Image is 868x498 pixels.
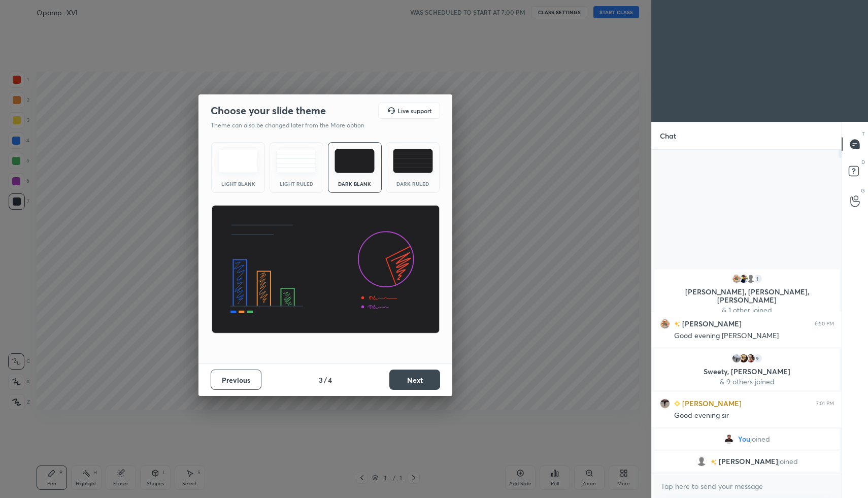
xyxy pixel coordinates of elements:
[319,375,323,385] h4: 3
[211,205,440,334] img: darkThemeBanner.d06ce4a2.svg
[393,149,433,173] img: darkRuledTheme.de295e13.svg
[660,288,833,304] p: [PERSON_NAME], [PERSON_NAME], [PERSON_NAME]
[861,158,865,166] p: D
[731,353,741,363] img: 98f27a400be7445eb1f821b605354d7b.jpg
[862,130,865,138] p: T
[652,268,842,474] div: grid
[674,411,834,421] div: Good evening sir
[710,459,716,465] img: no-rating-badge.077c3623.svg
[745,274,755,284] img: default.png
[752,274,762,284] div: 1
[816,401,834,407] div: 7:01 PM
[674,331,834,341] div: Good evening [PERSON_NAME]
[218,181,258,186] div: Light Blank
[738,435,750,443] span: You
[335,149,375,173] img: darkTheme.f0cc69e5.svg
[389,370,440,390] button: Next
[276,181,317,186] div: Light Ruled
[680,398,742,409] h6: [PERSON_NAME]
[724,434,734,444] img: 9f75945ccd294adda724fbb141bf5cb8.jpg
[815,321,834,327] div: 6:50 PM
[211,370,261,390] button: Previous
[674,322,680,327] img: no-rating-badge.077c3623.svg
[738,353,748,363] img: eb234e7702e440b6beac386d605f815f.jpg
[211,121,375,130] p: Theme can also be changed later from the More option
[652,122,684,149] p: Chat
[392,181,433,186] div: Dark Ruled
[211,104,326,117] h2: Choose your slide theme
[674,401,680,407] img: Learner_Badge_beginner_1_8b307cf2a0.svg
[680,318,742,329] h6: [PERSON_NAME]
[745,353,755,363] img: e66afcf1963c463a8c5e9f65a0a91fdc.jpg
[660,368,833,376] p: Sweety, [PERSON_NAME]
[660,306,833,314] p: & 1 other joined
[731,274,741,284] img: 15d63d1dc71e40deadaebccc2ba110a2.jpg
[397,108,431,114] h5: Live support
[324,375,327,385] h4: /
[328,375,332,385] h4: 4
[696,456,706,467] img: default.png
[660,319,670,329] img: 15d63d1dc71e40deadaebccc2ba110a2.jpg
[738,274,748,284] img: 0cbc92bcb38d45509503850315016c51.jpg
[335,181,375,186] div: Dark Blank
[218,149,258,173] img: lightTheme.e5ed3b09.svg
[718,457,778,466] span: [PERSON_NAME]
[778,457,797,466] span: joined
[660,378,833,386] p: & 9 others joined
[276,149,316,173] img: lightRuledTheme.5fabf969.svg
[861,187,865,194] p: G
[750,435,770,443] span: joined
[752,353,762,363] div: 9
[660,399,670,409] img: eecb80fe9e0947598fbc7addabda82c8.jpg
